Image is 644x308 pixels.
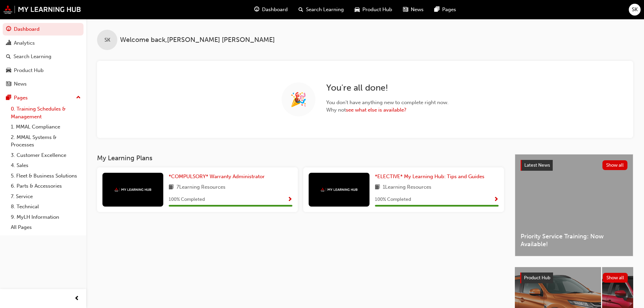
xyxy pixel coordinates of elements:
a: All Pages [8,222,84,233]
a: 1. MMAL Compliance [8,122,84,132]
span: Show Progress [494,197,499,203]
a: Dashboard [3,23,84,35]
span: You don ' t have anything new to complete right now. [326,99,449,106]
span: car-icon [6,68,11,74]
span: 100 % Completed [169,196,205,204]
span: 1 Learning Resources [383,183,431,192]
span: search-icon [299,5,303,14]
span: pages-icon [434,5,439,14]
a: 8. Technical [8,202,84,212]
a: News [3,78,84,90]
span: chart-icon [6,40,11,46]
span: book-icon [169,183,174,192]
span: car-icon [355,5,360,14]
span: SK [104,36,110,44]
button: Pages [3,92,84,104]
a: Product HubShow all [520,273,628,283]
span: Search Learning [306,6,344,14]
span: Product Hub [362,6,392,14]
a: 3. Customer Excellence [8,150,84,161]
button: Show all [603,273,628,283]
span: Priority Service Training: Now Available! [521,233,627,248]
div: Analytics [14,39,35,47]
span: book-icon [375,183,380,192]
a: 9. MyLH Information [8,212,84,222]
a: see what else is available? [346,107,406,113]
a: news-iconNews [398,3,429,17]
a: 0. Training Schedules & Management [8,104,84,122]
a: 7. Service [8,191,84,202]
span: Latest News [524,162,550,168]
a: 6. Parts & Accessories [8,181,84,191]
h3: My Learning Plans [97,154,504,162]
span: Show Progress [287,197,292,203]
a: car-iconProduct Hub [349,3,398,17]
span: Welcome back , [PERSON_NAME] [PERSON_NAME] [120,36,275,44]
span: News [411,6,424,14]
img: mmal [3,5,81,14]
span: 100 % Completed [375,196,411,204]
span: *COMPULSORY* Warranty Administrator [169,173,265,180]
img: mmal [114,188,151,192]
a: pages-iconPages [429,3,461,17]
span: news-icon [403,5,408,14]
span: pages-icon [6,95,11,101]
span: 7 Learning Resources [176,183,225,192]
img: mmal [320,188,358,192]
div: News [14,80,27,88]
span: Dashboard [262,6,288,14]
a: Analytics [3,37,84,49]
span: guage-icon [6,26,11,32]
button: Show all [602,160,628,170]
a: *ELECTIVE* My Learning Hub: Tips and Guides [375,173,487,181]
a: guage-iconDashboard [249,3,293,17]
span: Pages [442,6,456,14]
a: Latest NewsShow all [521,160,627,171]
a: Latest NewsShow allPriority Service Training: Now Available! [515,154,633,256]
span: 🎉 [290,96,307,103]
a: search-iconSearch Learning [293,3,349,17]
span: prev-icon [74,294,79,303]
div: Search Learning [14,53,51,61]
div: Product Hub [14,67,44,74]
span: guage-icon [254,5,259,14]
span: search-icon [6,54,11,60]
a: 5. Fleet & Business Solutions [8,171,84,181]
a: *COMPULSORY* Warranty Administrator [169,173,267,181]
span: Why not [326,106,449,114]
span: Product Hub [524,275,550,281]
span: news-icon [6,81,11,87]
a: 4. Sales [8,160,84,171]
span: up-icon [76,93,81,102]
span: SK [632,6,638,14]
button: Show Progress [494,195,499,204]
span: *ELECTIVE* My Learning Hub: Tips and Guides [375,173,484,180]
a: Product Hub [3,64,84,77]
button: DashboardAnalyticsSearch LearningProduct HubNews [3,22,84,92]
a: Search Learning [3,50,84,63]
button: SK [629,4,641,16]
a: 2. MMAL Systems & Processes [8,132,84,150]
h2: You ' re all done! [326,82,449,93]
button: Show Progress [287,195,292,204]
div: Pages [14,94,28,102]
